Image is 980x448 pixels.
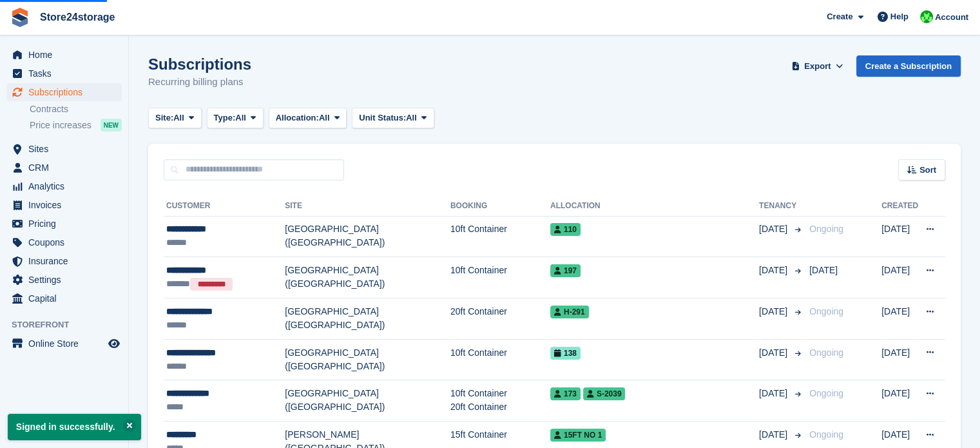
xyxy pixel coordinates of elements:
[450,298,550,340] td: 20ft Container
[550,264,581,277] span: 197
[106,336,122,351] a: Preview store
[935,11,968,24] span: Account
[759,222,790,236] span: [DATE]
[809,265,838,275] span: [DATE]
[809,224,843,234] span: Ongoing
[28,196,106,214] span: Invoices
[6,289,122,307] a: menu
[28,335,106,353] span: Online Store
[8,414,141,440] p: Signed in successfully.
[881,257,918,298] td: [DATE]
[450,257,550,298] td: 10ft Container
[155,112,173,124] span: Site:
[6,271,122,289] a: menu
[6,159,122,177] a: menu
[550,306,589,318] span: H-291
[450,196,550,217] th: Booking
[148,108,202,129] button: Site: All
[10,8,30,27] img: stora-icon-8386f47178a22dfd0bd8f6a31ec36ba5ce8667c1dd55bd0f319d3a0aa187defe.svg
[35,6,120,28] a: Store24storage
[450,216,550,257] td: 10ft Container
[28,140,106,158] span: Sites
[809,429,843,440] span: Ongoing
[285,257,450,298] td: [GEOGRAPHIC_DATA] ([GEOGRAPHIC_DATA])
[164,196,285,217] th: Customer
[207,108,264,129] button: Type: All
[352,108,434,129] button: Unit Status: All
[6,252,122,270] a: menu
[6,83,122,101] a: menu
[285,196,450,217] th: Site
[214,112,236,124] span: Type:
[809,388,843,398] span: Ongoing
[28,177,106,195] span: Analytics
[856,55,961,77] a: Create a Subscription
[550,387,581,400] span: 173
[269,108,347,129] button: Allocation: All
[30,119,91,131] span: Price increases
[285,380,450,422] td: [GEOGRAPHIC_DATA] ([GEOGRAPHIC_DATA])
[550,347,581,360] span: 138
[148,55,251,73] h1: Subscriptions
[6,196,122,214] a: menu
[28,271,106,289] span: Settings
[28,289,106,307] span: Capital
[550,223,581,236] span: 110
[759,428,790,442] span: [DATE]
[550,196,759,217] th: Allocation
[276,112,319,124] span: Allocation:
[919,164,936,177] span: Sort
[920,10,933,23] img: Tracy Harper
[319,112,330,124] span: All
[28,64,106,83] span: Tasks
[450,339,550,380] td: 10ft Container
[28,159,106,177] span: CRM
[759,196,804,217] th: Tenancy
[759,387,790,400] span: [DATE]
[809,347,843,358] span: Ongoing
[148,75,251,90] p: Recurring billing plans
[809,306,843,317] span: Ongoing
[583,387,626,400] span: S-2039
[235,112,246,124] span: All
[6,177,122,195] a: menu
[28,215,106,233] span: Pricing
[890,10,908,23] span: Help
[6,215,122,233] a: menu
[406,112,417,124] span: All
[450,380,550,422] td: 10ft Container 20ft Container
[881,380,918,422] td: [DATE]
[28,252,106,270] span: Insurance
[285,298,450,340] td: [GEOGRAPHIC_DATA] ([GEOGRAPHIC_DATA])
[12,318,128,331] span: Storefront
[881,298,918,340] td: [DATE]
[827,10,852,23] span: Create
[6,140,122,158] a: menu
[759,305,790,318] span: [DATE]
[881,339,918,380] td: [DATE]
[6,335,122,353] a: menu
[28,233,106,251] span: Coupons
[550,429,606,442] span: 15FT No 1
[6,46,122,64] a: menu
[881,216,918,257] td: [DATE]
[101,119,122,131] div: NEW
[881,196,918,217] th: Created
[285,216,450,257] td: [GEOGRAPHIC_DATA] ([GEOGRAPHIC_DATA])
[804,60,831,73] span: Export
[6,64,122,83] a: menu
[789,55,846,77] button: Export
[759,346,790,360] span: [DATE]
[28,46,106,64] span: Home
[359,112,406,124] span: Unit Status:
[30,103,122,115] a: Contracts
[30,118,122,132] a: Price increases NEW
[759,264,790,277] span: [DATE]
[173,112,184,124] span: All
[28,83,106,101] span: Subscriptions
[285,339,450,380] td: [GEOGRAPHIC_DATA] ([GEOGRAPHIC_DATA])
[6,233,122,251] a: menu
